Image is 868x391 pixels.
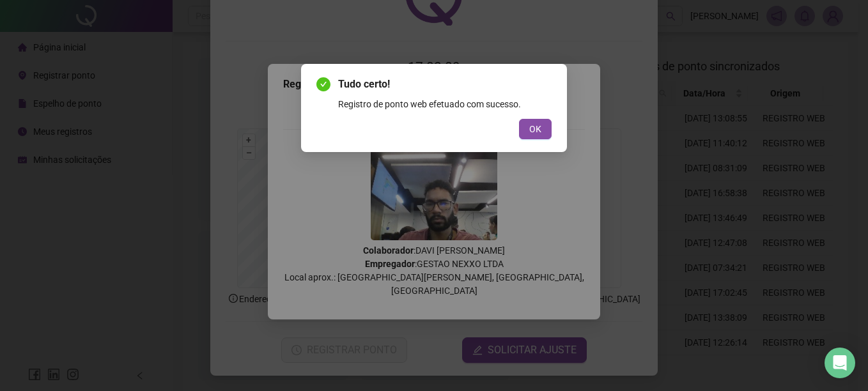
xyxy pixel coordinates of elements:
div: Open Intercom Messenger [825,348,855,378]
span: check-circle [316,77,330,91]
span: OK [529,122,541,136]
button: OK [519,119,552,139]
span: Tudo certo! [338,77,552,92]
div: Registro de ponto web efetuado com sucesso. [338,97,552,111]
